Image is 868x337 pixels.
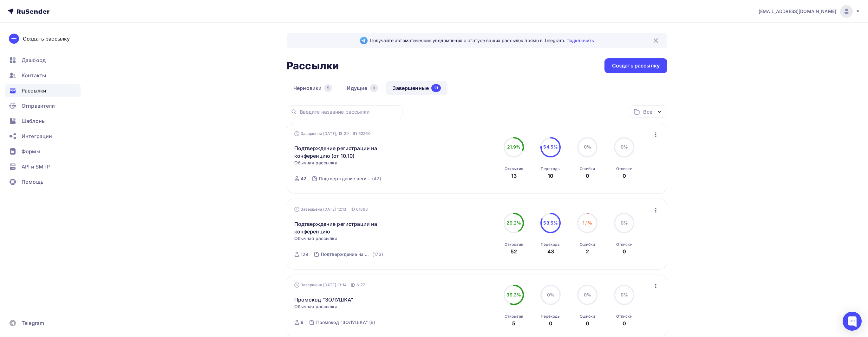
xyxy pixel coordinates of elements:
a: Завершенные21 [386,81,447,95]
div: 9 [301,319,303,326]
div: Переходы [541,314,560,319]
span: Обычная рассылка [294,160,337,166]
span: 0% [584,144,591,149]
input: Введите название рассылки [300,108,399,115]
div: 0 [623,172,626,180]
span: Помощь [22,178,43,186]
a: Промокод "ЗОЛУШКА" (9) [316,317,376,327]
div: Подтверждение на научно-просветительскую конференцию [321,251,371,258]
div: (173) [372,251,383,258]
div: 21 [431,84,441,92]
span: 0% [621,220,628,226]
span: 0% [584,292,591,297]
span: 0% [621,144,628,149]
a: Рассылки [5,84,81,97]
span: 21.9% [507,144,521,149]
div: Переходы [541,242,560,247]
div: 0 [623,248,626,255]
span: 62260 [358,130,371,137]
a: Отправители [5,99,81,112]
div: 0 [586,320,589,327]
div: Подтверждение регистрации (10.10) на научно-просветительскую конференцию [319,175,371,182]
span: API и SMTP [22,163,50,170]
a: Дашборд [5,54,81,67]
a: Черновики5 [287,81,339,95]
span: Рассылки [22,87,46,94]
a: Промокод "ЗОЛУШКА" [294,296,354,303]
img: Telegram [360,37,368,44]
a: Идущие0 [340,81,385,95]
div: 42 [301,175,306,182]
div: Отписки [616,314,632,319]
span: Telegram [22,319,44,327]
a: [EMAIL_ADDRESS][DOMAIN_NAME] [759,5,860,18]
div: 5 [324,84,332,92]
div: Завершена [DATE], 13:29 [294,130,371,137]
span: Формы [22,148,40,155]
div: 5 [512,320,515,327]
a: Контакты [5,69,81,82]
span: ID [351,282,355,288]
a: Подтверждение регистрации на конференцию [294,220,403,235]
div: 0 [370,84,378,92]
div: Завершена [DATE] 13:14 [294,282,367,288]
div: (42) [372,175,381,182]
span: Обычная рассылка [294,235,337,242]
span: 0% [547,292,554,297]
div: 52 [511,248,517,255]
div: 10 [548,172,553,180]
span: ID [353,130,357,137]
div: Отписки [616,166,632,171]
a: Подтверждение на научно-просветительскую конференцию (173) [320,249,384,259]
span: 61868 [356,206,368,213]
div: 13 [511,172,517,180]
span: Дашборд [22,56,46,64]
div: 0 [549,320,552,327]
span: 1.1% [583,220,592,226]
span: 29.2% [506,220,521,226]
div: Переходы [541,166,560,171]
span: 58.5% [543,220,558,226]
span: Интеграции [22,132,52,140]
span: 61771 [356,282,367,288]
div: Завершена [DATE] 12:13 [294,206,368,213]
span: Контакты [22,72,46,79]
span: ID [350,206,355,213]
div: Ошибки [580,166,595,171]
a: Подтверждение регистрации (10.10) на научно-просветительскую конференцию (42) [318,174,382,184]
span: Шаблоны [22,117,46,125]
span: 39.3% [506,292,521,297]
a: Шаблоны [5,115,81,127]
span: Обычная рассылка [294,303,337,310]
div: Отписки [616,242,632,247]
div: 43 [547,248,554,255]
div: Создать рассылку [23,35,70,42]
span: [EMAIL_ADDRESS][DOMAIN_NAME] [759,8,836,15]
div: Открытия [505,166,523,171]
a: Подтверждение регистрации на конференцию (от 10.10) [294,144,403,160]
a: Подключить [566,38,594,43]
div: 0 [586,172,589,180]
span: Отправители [22,102,55,110]
div: Ошибки [580,314,595,319]
h2: Рассылки [287,60,339,72]
button: Все [629,105,667,118]
div: 2 [586,248,589,255]
div: (9) [369,319,375,326]
span: 54.5% [543,144,558,149]
div: Промокод "ЗОЛУШКА" [316,319,368,326]
span: 0% [621,292,628,297]
div: 129 [301,251,308,258]
div: Открытия [505,314,523,319]
div: Все [643,108,652,116]
a: Формы [5,145,81,158]
div: Создать рассылку [612,62,660,69]
div: Ошибки [580,242,595,247]
span: Получайте автоматические уведомления о статусе ваших рассылок прямо в Telegram. [370,37,594,44]
div: Открытия [505,242,523,247]
div: 0 [623,320,626,327]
